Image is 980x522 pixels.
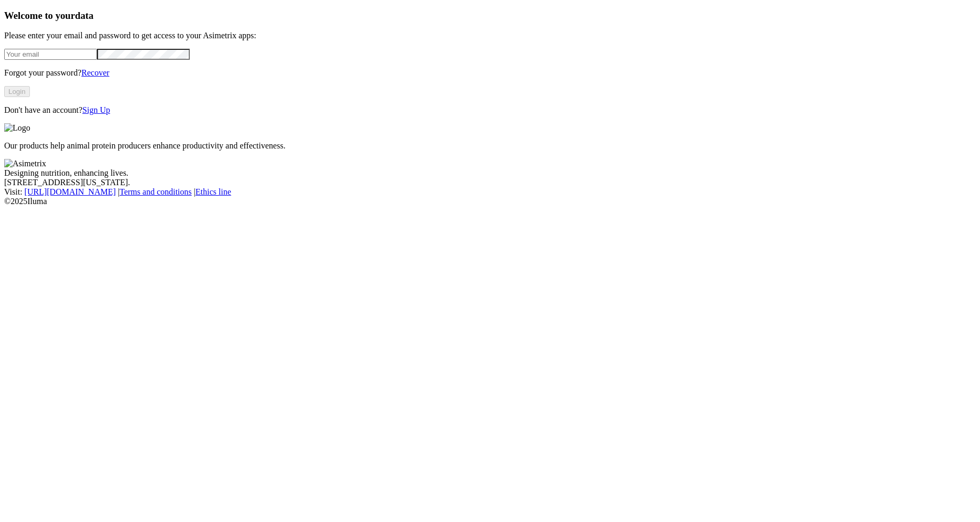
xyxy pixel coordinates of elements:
a: Sign Up [82,105,110,114]
a: Recover [81,68,109,77]
div: [STREET_ADDRESS][US_STATE]. [4,178,976,187]
div: © 2025 Iluma [4,197,976,206]
div: Designing nutrition, enhancing lives. [4,168,976,178]
input: Your email [4,49,97,60]
img: Logo [4,123,30,133]
h3: Welcome to your [4,10,976,22]
p: Don't have an account? [4,105,976,115]
a: Ethics line [196,187,231,196]
a: Terms and conditions [120,187,192,196]
p: Our products help animal protein producers enhance productivity and effectiveness. [4,141,976,151]
a: [URL][DOMAIN_NAME] [25,187,116,196]
p: Please enter your email and password to get access to your Asimetrix apps: [4,31,976,40]
div: Visit : | | [4,187,976,197]
img: Asimetrix [4,159,46,168]
button: Login [4,86,30,97]
p: Forgot your password? [4,68,976,78]
span: data [75,10,93,21]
